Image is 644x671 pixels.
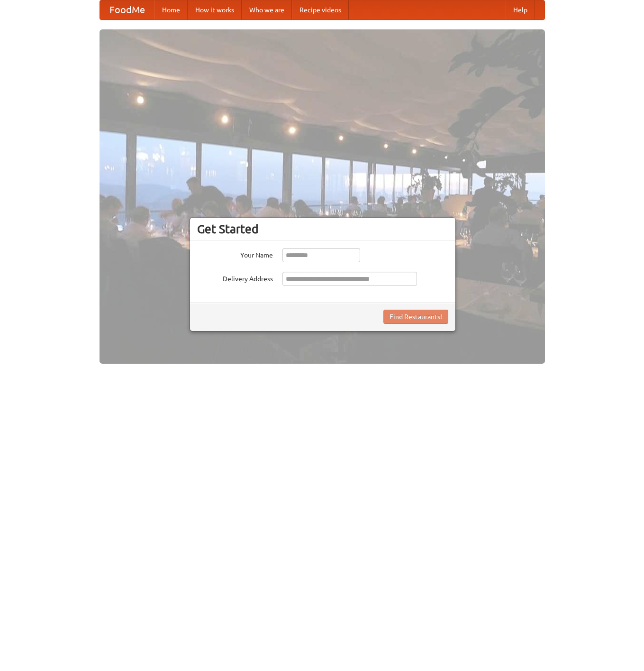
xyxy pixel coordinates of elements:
[197,222,448,236] h3: Get Started
[506,0,535,19] a: Help
[383,310,448,324] button: Find Restaurants!
[100,0,154,19] a: FoodMe
[292,0,349,19] a: Recipe videos
[242,0,292,19] a: Who we are
[154,0,188,19] a: Home
[197,248,273,260] label: Your Name
[188,0,242,19] a: How it works
[197,272,273,284] label: Delivery Address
